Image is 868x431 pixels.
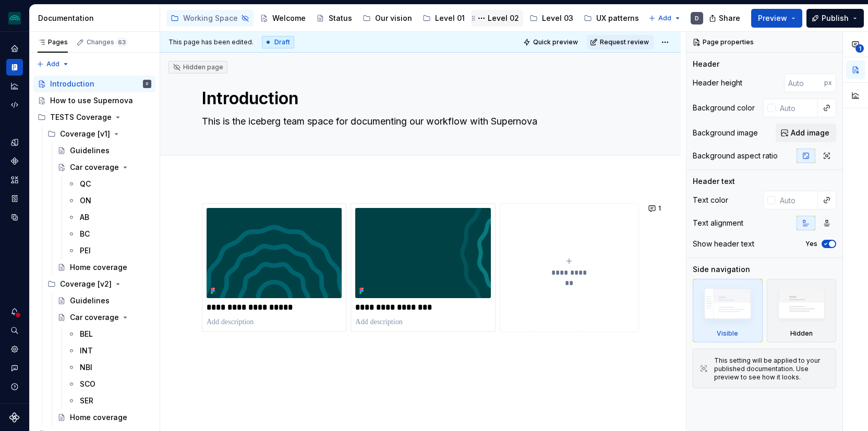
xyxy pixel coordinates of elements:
div: Draft [262,36,294,48]
a: Analytics [6,78,23,94]
a: ON [63,192,155,209]
div: Our vision [375,13,412,23]
div: Coverage [v2] [60,279,112,289]
div: Level 02 [488,13,519,23]
div: Changes [87,38,127,46]
div: Home [6,40,23,57]
div: Working Space [183,13,238,23]
a: Working Space [166,10,254,27]
div: Visible [693,279,763,342]
div: Visible [717,329,738,338]
button: Add image [776,124,836,142]
a: Car coverage [53,309,155,326]
a: SCO [63,376,155,392]
div: Text color [693,195,728,205]
div: PEI [80,245,91,256]
div: Side navigation [693,264,750,275]
a: Code automation [6,96,23,113]
div: TESTS Coverage [33,109,155,126]
div: Level 01 [435,13,465,23]
span: This page has been edited. [168,38,254,46]
div: Documentation [6,59,23,76]
a: Welcome [256,10,310,27]
div: Hidden page [173,63,223,71]
div: UX patterns [596,13,639,23]
span: Add [658,14,671,22]
div: BEL [80,329,93,339]
a: Guidelines [53,292,155,309]
div: Show header text [693,239,754,249]
div: Text alignment [693,218,743,228]
a: AB [63,209,155,226]
div: Background color [693,103,755,113]
a: Car coverage [53,159,155,176]
div: Car coverage [70,162,119,173]
div: Documentation [38,13,155,23]
div: How to use Supernova [50,95,133,106]
button: Request review [587,35,654,50]
a: Home coverage [53,259,155,276]
button: Add [33,57,73,71]
button: Add [645,11,684,26]
div: Guidelines [70,295,110,306]
div: Level 03 [542,13,573,23]
div: Page tree [166,8,643,29]
textarea: Introduction [200,86,637,111]
button: Share [704,9,747,28]
div: NBI [80,362,92,373]
a: SER [63,392,155,409]
img: 418c6d47-6da6-4103-8b13-b5999f8989a1.png [8,12,21,24]
div: INT [80,346,93,356]
input: Auto [776,191,818,210]
div: Pages [38,38,68,46]
div: Status [329,13,352,23]
div: D [695,14,699,22]
div: Header height [693,78,742,88]
a: Data sources [6,209,23,226]
span: Preview [758,13,787,23]
div: Coverage [v2] [43,276,155,292]
a: Components [6,153,23,169]
a: BEL [63,326,155,342]
a: Guidelines [53,142,155,159]
a: BC [63,226,155,242]
a: How to use Supernova [33,92,155,109]
span: 63 [116,38,127,46]
div: ON [80,195,91,206]
span: Request review [600,38,649,46]
div: Hidden [767,279,837,342]
button: Notifications [6,303,23,320]
a: NBI [63,359,155,376]
a: UX patterns [580,10,643,27]
textarea: This is the iceberg team space for documenting our workflow with Supernova [200,113,637,130]
a: IntroductionD [33,76,155,92]
div: BC [80,229,90,239]
input: Auto [784,73,824,92]
div: Hidden [790,329,813,338]
a: Design tokens [6,134,23,151]
div: Settings [6,341,23,358]
div: Home coverage [70,262,127,273]
a: Level 01 [418,10,469,27]
div: Introduction [50,79,94,89]
div: AB [80,212,89,223]
a: Assets [6,171,23,188]
button: Contact support [6,360,23,376]
div: Guidelines [70,145,110,156]
div: Coverage [v1] [60,129,110,139]
div: Background aspect ratio [693,151,778,161]
div: QC [80,179,91,189]
a: Home coverage [53,409,155,426]
div: TESTS Coverage [50,112,112,122]
a: QC [63,176,155,192]
button: Search ⌘K [6,322,23,339]
span: Publish [822,13,849,23]
div: D [146,79,148,89]
div: Storybook stories [6,190,23,207]
a: Level 03 [525,10,577,27]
